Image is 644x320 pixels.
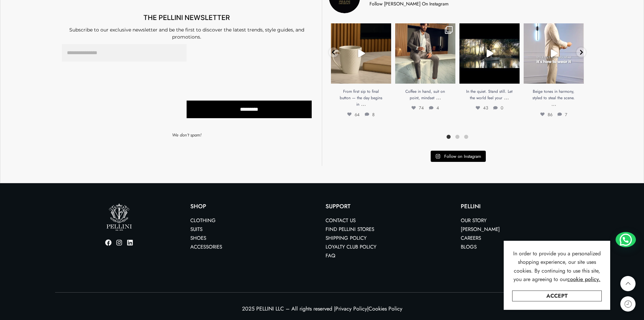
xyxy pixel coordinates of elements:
[476,105,488,111] span: 43
[368,305,402,313] a: Cookies Policy
[340,88,382,107] span: From first sip to final button — the day begins in
[411,105,424,111] span: 74
[461,234,481,242] a: Careers
[567,275,600,284] a: cookie policy.
[143,14,230,22] span: THE PELLINI NEWSLETTER
[326,234,366,242] a: Shipping Policy
[540,111,552,118] span: 86
[429,105,439,111] span: 4
[55,304,589,313] p: 2025 PELLINI LLC – All rights reserved | |
[504,93,509,101] a: …
[190,226,202,233] a: Suits
[557,111,567,118] span: 7
[172,132,201,138] em: We don’t spam!
[62,44,187,62] input: Email Address *
[347,111,360,118] span: 64
[326,204,454,209] p: SUPPORT
[190,217,216,224] a: Clothing
[466,88,512,101] span: In the quiet. Stand still. Let the world feel your
[436,93,441,101] a: …
[190,234,206,242] a: Shoes
[365,111,375,118] span: 8
[190,204,319,209] p: Shop
[431,151,486,162] a: Instagram Follow on Instagram
[326,243,376,251] a: Loyalty Club Policy
[326,226,374,233] a: Find Pellini Stores
[369,0,449,7] p: Follow [PERSON_NAME] On Instagram
[461,226,500,233] a: [PERSON_NAME]
[361,100,366,108] a: …
[551,100,556,108] a: …
[512,291,602,301] a: Accept
[69,27,304,40] span: Subscribe to our exclusive newsletter and be the first to discover the latest trends, style guide...
[187,44,242,93] iframe: reCAPTCHA
[493,105,503,111] span: 0
[532,88,575,101] span: Beige tones in harmony, styled to steal the scene.
[435,154,440,159] svg: Instagram
[461,204,589,209] p: PELLINI
[326,217,356,224] a: Contact us
[405,88,445,101] span: Coffee in hand, suit on point, mindset
[444,153,481,159] span: Follow on Instagram
[513,250,601,283] span: In order to provide you a personalized shopping experience, our site uses cookies. By continuing ...
[461,217,486,224] a: Our Story
[335,305,367,313] a: Privacy Policy
[461,243,477,251] a: Blogs
[326,252,335,259] a: FAQ
[190,243,222,251] a: Accessories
